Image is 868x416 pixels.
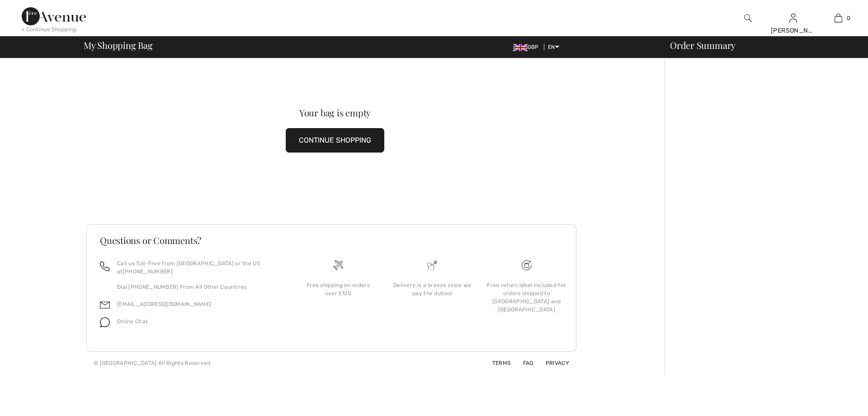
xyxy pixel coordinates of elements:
div: Delivery is a breeze since we pay the duties! [392,281,472,297]
button: CONTINUE SHOPPING [286,128,384,153]
img: email [100,300,110,310]
img: My Bag [835,13,842,24]
div: © [GEOGRAPHIC_DATA] All Rights Reserved [94,359,211,367]
div: Your bag is empty [111,108,559,117]
img: search the website [744,13,752,24]
img: Delivery is a breeze since we pay the duties! [427,260,437,270]
a: 0 [816,13,860,24]
img: call [100,261,110,271]
p: Call us Toll-Free from [GEOGRAPHIC_DATA] or the US at [117,259,280,276]
div: Order Summary [659,41,863,50]
span: 0 [847,14,850,22]
a: [EMAIL_ADDRESS][DOMAIN_NAME] [117,301,211,307]
a: Terms [481,360,511,366]
a: Privacy [535,360,569,366]
div: Free return label included for orders shipped to [GEOGRAPHIC_DATA] and [GEOGRAPHIC_DATA] [487,281,566,314]
div: Free shipping on orders over ₤120 [298,281,378,297]
img: Free shipping on orders over &#8356;120 [522,260,532,270]
span: Online Chat [117,318,148,325]
a: Sign In [789,14,797,22]
img: 1ère Avenue [22,7,86,25]
p: Dial [PHONE_NUMBER] From All Other Countries [117,283,280,291]
span: GBP [513,44,542,50]
span: EN [548,44,559,50]
span: My Shopping Bag [84,41,153,50]
img: UK Pound [513,44,528,51]
div: [PERSON_NAME] [771,26,815,35]
img: chat [100,317,110,327]
div: < Continue Shopping [22,25,76,33]
a: [PHONE_NUMBER] [123,268,173,275]
img: My Info [789,13,797,24]
img: Free shipping on orders over &#8356;120 [333,260,343,270]
a: FAQ [512,360,533,366]
h3: Questions or Comments? [100,236,563,245]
